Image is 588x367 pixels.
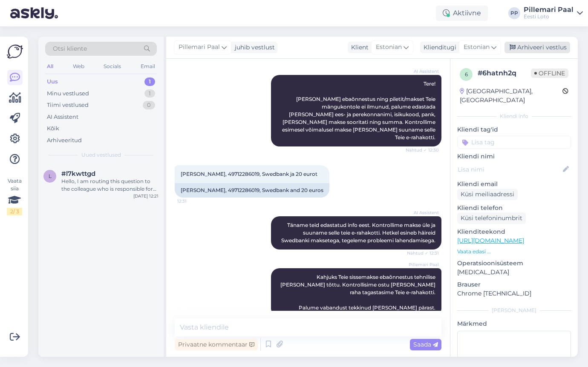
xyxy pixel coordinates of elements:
div: Socials [102,61,123,72]
input: Lisa nimi [458,165,561,174]
div: # 6hatnh2q [478,68,531,78]
span: AI Assistent [407,209,439,216]
p: Kliendi tag'id [457,125,571,134]
div: Email [139,61,157,72]
p: [MEDICAL_DATA] [457,268,571,277]
div: Web [71,61,86,72]
div: 1 [144,77,155,86]
span: Nähtud ✓ 12:30 [406,147,439,153]
div: Küsi telefoninumbrit [457,212,526,224]
div: [GEOGRAPHIC_DATA], [GEOGRAPHIC_DATA] [460,87,562,105]
div: Hello, I am routing this question to the colleague who is responsible for this topic. The reply m... [61,178,159,193]
span: 12:31 [177,198,209,204]
div: Kõik [47,124,59,133]
div: 0 [143,101,155,109]
span: 6 [465,71,468,77]
div: Vaata siia [7,177,22,215]
p: Vaata edasi ... [457,248,571,255]
p: Chrome [TECHNICAL_ID] [457,289,571,298]
div: Tiimi vestlused [47,101,89,109]
p: Kliendi email [457,180,571,189]
div: AI Assistent [47,113,78,121]
div: Pillemari Paal [524,6,574,13]
span: Pillemari Paal [407,261,439,268]
div: 2 / 3 [7,208,22,215]
div: Klient [348,43,369,52]
div: Arhiveeritud [47,136,82,145]
div: Küsi meiliaadressi [457,189,518,200]
p: Operatsioonisüsteem [457,259,571,268]
div: [PERSON_NAME] [457,307,571,314]
span: Kahjuks Teie sissemakse ebaõnnestus tehnilise [PERSON_NAME] tõttu. Kontrollisime ostu [PERSON_NAM... [280,274,437,311]
span: Täname teid edastatud info eest. Kontrollime makse üle ja suuname selle teie e-rahakotti. Hetkel ... [281,222,437,244]
div: Privaatne kommentaar [175,339,258,350]
span: Pillemari Paal [179,43,220,52]
span: Estonian [376,43,402,52]
span: Estonian [464,43,490,52]
p: Brauser [457,280,571,289]
a: [URL][DOMAIN_NAME] [457,237,524,244]
a: Pillemari PaalEesti Loto [524,6,583,20]
div: Klienditugi [420,43,456,52]
span: #l7kwttgd [61,170,95,178]
span: AI Assistent [407,68,439,75]
span: Offline [531,69,568,78]
div: juhib vestlust [231,43,275,52]
span: Nähtud ✓ 12:31 [407,250,439,256]
p: Märkmed [457,319,571,328]
div: Arhiveeri vestlus [504,42,570,53]
span: Otsi kliente [53,44,87,53]
div: Eesti Loto [524,13,574,20]
div: PP [508,7,520,19]
input: Lisa tag [457,136,571,149]
p: Klienditeekond [457,227,571,236]
p: Kliendi nimi [457,152,571,161]
p: Kliendi telefon [457,204,571,212]
div: All [45,61,55,72]
div: 1 [144,89,155,98]
img: Askly Logo [7,43,23,60]
div: Minu vestlused [47,89,89,98]
span: [PERSON_NAME], 49712286019, Swedbank ja 20 eurot [181,171,317,177]
div: Aktiivne [436,6,488,21]
div: [PERSON_NAME], 49712286019, Swedbank and 20 euros [175,183,329,198]
span: Uued vestlused [81,151,121,159]
div: Kliendi info [457,112,571,120]
span: Saada [413,341,438,348]
div: Uus [47,77,58,86]
div: [DATE] 12:21 [133,193,159,199]
span: l [49,173,52,179]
